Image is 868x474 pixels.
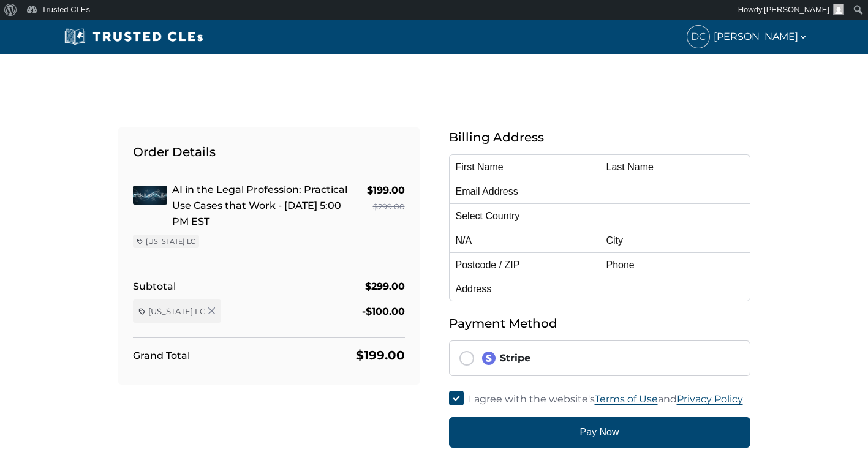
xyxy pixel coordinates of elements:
div: Stripe [481,351,740,366]
a: AI in the Legal Profession: Practical Use Cases that Work - [DATE] 5:00 PM EST [172,184,347,227]
div: $199.00 [356,345,405,365]
h5: Payment Method [449,314,750,333]
a: Privacy Policy [677,393,743,405]
input: Phone [600,252,750,277]
span: I agree with the website's and [469,393,743,405]
span: [US_STATE] LC [146,236,195,246]
a: Terms of Use [595,393,658,405]
input: Email Address [449,179,750,203]
div: Grand Total [133,347,190,364]
div: -$100.00 [362,303,405,320]
img: AI in the Legal Profession: Practical Use Cases that Work - 10/15 - 5:00 PM EST [133,186,167,205]
button: Pay Now [449,417,750,448]
div: $299.00 [367,198,405,215]
span: [US_STATE] LC [148,306,205,317]
img: Trusted CLEs [61,28,207,46]
input: stripeStripe [459,351,474,366]
div: Subtotal [133,278,176,295]
div: $299.00 [365,278,405,295]
h5: Billing Address [449,127,750,147]
input: Last Name [600,154,750,179]
input: First Name [449,154,600,179]
span: DC [687,26,709,48]
h5: Order Details [133,142,405,167]
input: Address [449,277,750,301]
img: stripe [481,351,496,366]
span: [PERSON_NAME] [764,5,829,14]
div: $199.00 [367,182,405,198]
input: City [600,228,750,252]
span: [PERSON_NAME] [714,28,808,45]
input: Postcode / ZIP [449,252,600,277]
